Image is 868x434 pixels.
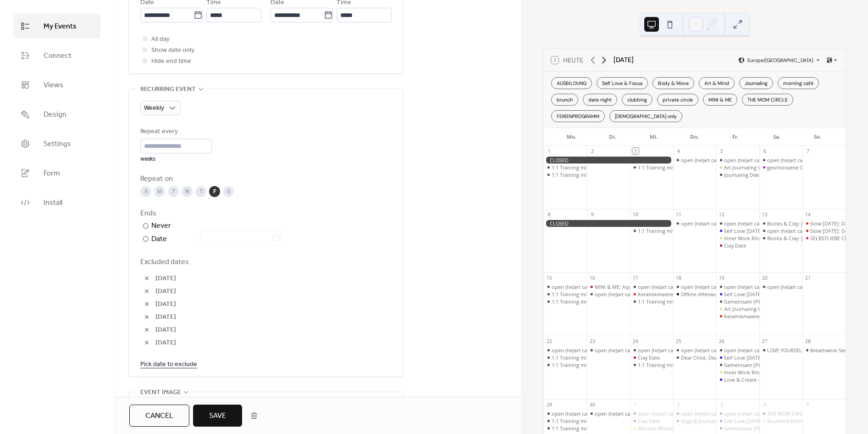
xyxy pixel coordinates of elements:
span: Europe/[GEOGRAPHIC_DATA] [747,58,813,63]
div: CLOSED [544,220,673,227]
div: 17 [632,275,639,281]
div: Di. [592,128,633,146]
div: Yoga & Journaling: She. Breathes. Writes. [681,417,777,424]
span: Settings [44,139,71,150]
div: Gemeinsam stark: Acrylmalerei für Kinder & ihre Eltern [716,425,759,432]
div: open (he)art café [673,157,716,163]
div: Boobs & Clay: Female only special [759,235,802,242]
div: open (he)art café [544,410,587,417]
div: private circle [657,94,698,106]
div: 1:1 Training mit [PERSON_NAME] [552,291,629,298]
span: Save [209,411,226,422]
div: 1:1 Training mit [PERSON_NAME] [552,361,629,368]
div: open (he)art café [673,410,716,417]
span: Show date only [151,45,194,56]
div: open (he)art café [681,220,721,227]
span: My Events [44,21,77,32]
div: 1:1 Training mit Caterina [630,164,673,171]
div: T [195,186,206,197]
div: Yoga & Journaling: She. Breathes. Writes. [673,417,716,424]
div: 26 [719,338,725,344]
div: open (he)art café [724,410,764,417]
div: open (he)art café [716,410,759,417]
span: Install [44,197,62,209]
div: 27 [762,338,768,344]
div: 1:1 Training mit [PERSON_NAME] [638,298,715,305]
a: Design [14,102,100,127]
span: Design [44,109,66,120]
div: geschlossene Gesellschaft - doors closed [759,164,802,171]
div: 5 [719,148,725,154]
div: Art Journaling Workshop [724,164,782,171]
div: Clay Date [630,354,673,361]
div: 24 [632,338,639,344]
div: 13 [762,211,768,218]
div: F [209,186,220,197]
div: Mi. [633,128,674,146]
div: Clay Date [724,242,746,249]
div: Do. [674,128,715,146]
div: Boobs & Clay: Female only special [759,220,802,227]
div: [DEMOGRAPHIC_DATA] only [609,110,682,122]
a: Views [14,73,100,97]
div: open (he)art café [724,283,764,290]
div: 25 [675,338,682,344]
div: open (he)art café [767,283,807,290]
span: [DATE] [155,286,392,297]
button: Cancel [129,405,189,427]
div: open (he)art café [681,347,721,354]
div: 9 [589,211,596,218]
div: Love & Create – Malen für dein inneres Kind [716,376,759,383]
div: 29 [546,401,553,408]
div: 1:1 Training mit Caterina [544,164,587,171]
div: Art & Mind [699,77,735,89]
a: Form [14,161,100,186]
div: 22 [546,338,553,344]
div: 1:1 Training mit [PERSON_NAME] [552,425,629,432]
div: 4 [762,401,768,408]
div: Self Love [DATE] – Bloom & Matcha Edition [724,354,825,361]
div: Repeat every [140,126,210,137]
div: open (he)art café [681,157,721,163]
div: Slow Sunday: Dot Painting & Self Love [802,227,846,234]
div: 20 [762,275,768,281]
div: 3 [632,148,639,154]
span: Event image [140,387,181,398]
div: 2 [675,401,682,408]
div: Fr. [715,128,756,146]
div: 1:1 Training mit Caterina [630,298,673,305]
div: open (he)art café [673,220,716,227]
div: 3 [719,401,725,408]
div: open (he)art café [759,227,802,234]
span: Recurring event [140,84,196,95]
div: open (he)art café [767,227,807,234]
div: open (he)art café [630,410,673,417]
div: THE MOM CIRCLE [742,94,793,106]
div: Self Love Friday – Bloom & Matcha Edition [716,227,759,234]
div: 7 [805,148,811,154]
div: FERIENPROGRAMM [551,110,605,122]
div: Self Love & Focus [597,77,648,89]
span: Cancel [145,411,173,422]
div: Clay Date [630,417,673,424]
div: open (he)art café [681,410,721,417]
span: Views [44,80,63,91]
div: Inner Work Ritual: Innere Stimmen sichtbar [PERSON_NAME] [724,235,867,242]
div: open (he)art café [759,157,802,163]
span: Weekly [144,102,164,114]
div: Art Journaling Workshop [716,164,759,171]
div: Art Journaling Workshop [716,305,759,312]
div: Gemeinsam stark: Acrylmalerei für Kinder & ihre Eltern [716,298,759,305]
div: Self Love [DATE] – Bloom & Matcha Edition [724,417,825,424]
span: [DATE] [155,325,392,336]
div: 14 [805,211,811,218]
div: MINI & ME: Aquarell & Achtsamkeit für frischgebackene Mamas & Babys [587,283,630,290]
div: Mo. [551,128,592,146]
div: Self Love [DATE] – Bloom & Matcha Edition [724,227,825,234]
div: 1:1 Training mit [PERSON_NAME] [638,361,715,368]
div: 1:1 Training mit Caterina [630,227,673,234]
div: Self Love Friday – Bloom & Matcha Edition [716,354,759,361]
div: 18 [675,275,682,281]
div: 28 [805,338,811,344]
div: 12 [719,211,725,218]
